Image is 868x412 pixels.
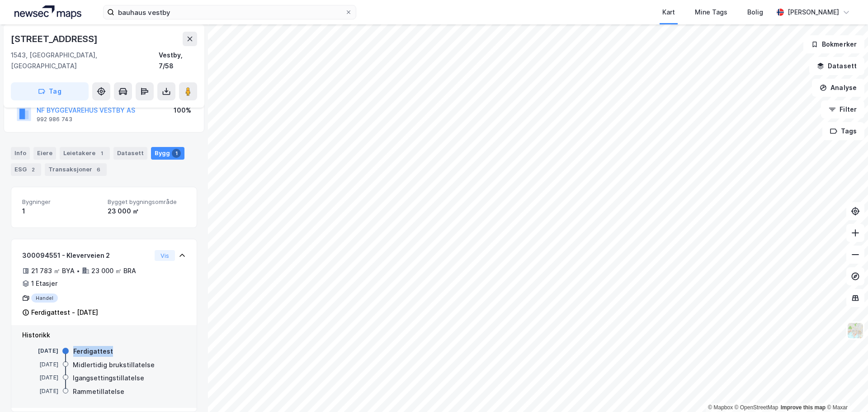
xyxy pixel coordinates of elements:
div: [DATE] [22,374,58,382]
div: Leietakere [60,147,110,160]
div: Historikk [22,330,186,341]
div: 1543, [GEOGRAPHIC_DATA], [GEOGRAPHIC_DATA] [11,50,159,71]
div: Kontrollprogram for chat [823,369,868,412]
div: 1 Etasjer [31,278,57,289]
button: Datasett [809,57,864,75]
img: logo.a4113a55bc3d86da70a041830d287a7e.svg [14,5,81,19]
span: Bygget bygningsområde [108,198,186,206]
div: Vestby, 7/58 [159,50,197,71]
button: Tag [11,82,89,100]
div: 23 000 ㎡ BRA [91,265,136,276]
img: Z [847,322,864,339]
div: Mine Tags [695,7,727,18]
button: Filter [821,100,864,118]
div: Igangsettingstillatelse [73,373,144,384]
button: Tags [822,122,864,140]
div: Ferdigattest [73,346,113,357]
div: [DATE] [22,387,58,395]
div: 23 000 ㎡ [108,206,186,217]
div: 1 [172,149,181,158]
div: Midlertidig brukstillatelse [73,360,155,370]
input: Søk på adresse, matrikkel, gårdeiere, leietakere eller personer [114,5,345,19]
span: Bygninger [22,198,100,206]
div: Bolig [747,7,763,18]
div: 6 [94,165,103,174]
div: Ferdigattest - [DATE] [31,307,98,318]
a: OpenStreetMap [735,404,778,411]
div: Datasett [113,147,147,160]
div: ESG [11,163,41,176]
div: • [76,267,80,275]
div: [PERSON_NAME] [788,7,839,18]
div: Transaksjoner [45,163,107,176]
button: Vis [155,250,175,261]
div: Rammetillatelse [73,386,124,397]
div: 100% [174,105,191,116]
div: 992 986 743 [37,116,72,123]
div: 2 [28,165,38,174]
div: Bygg [151,147,184,160]
button: Analyse [812,79,864,97]
div: [DATE] [22,360,58,369]
button: Bokmerker [803,35,864,53]
div: Kart [662,7,675,18]
div: [DATE] [22,347,58,355]
a: Mapbox [708,404,733,411]
div: 21 783 ㎡ BYA [31,265,75,276]
div: [STREET_ADDRESS] [11,32,99,46]
div: 1 [22,206,100,217]
a: Improve this map [781,404,826,411]
div: Info [11,147,30,160]
div: 1 [97,149,106,158]
div: Eiere [33,147,56,160]
div: 300094551 - Kleverveien 2 [22,250,151,261]
iframe: Chat Widget [823,369,868,412]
